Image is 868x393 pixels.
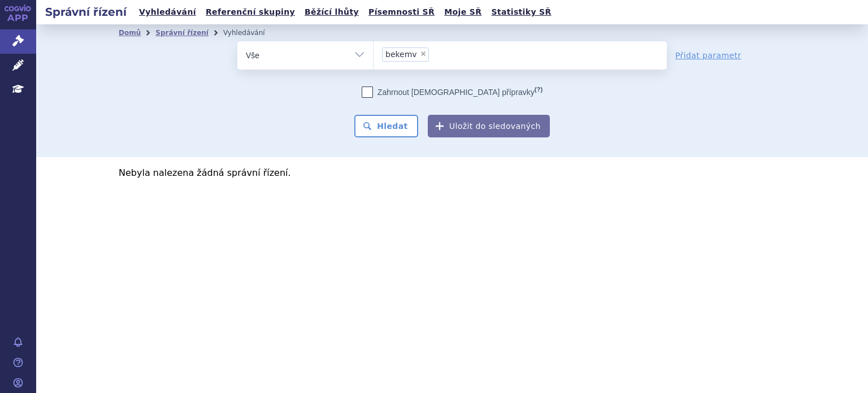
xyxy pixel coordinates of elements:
[155,29,209,37] a: Správní řízení
[441,5,485,20] a: Moje SŘ
[301,5,362,20] a: Běžící lhůty
[365,5,438,20] a: Písemnosti SŘ
[362,87,542,98] label: Zahrnout [DEMOGRAPHIC_DATA] přípravky
[119,29,141,37] a: Domů
[136,5,199,20] a: Vyhledávání
[488,5,554,20] a: Statistiky SŘ
[119,169,785,178] p: Nebyla nalezena žádná správní řízení.
[385,50,417,58] span: bekemv
[354,115,418,137] button: Hledat
[428,115,550,137] button: Uložit do sledovaných
[420,50,427,57] span: ×
[202,5,298,20] a: Referenční skupiny
[223,24,280,41] li: Vyhledávání
[675,50,741,61] a: Přidat parametr
[36,4,136,20] h2: Správní řízení
[432,47,439,61] input: bekemv
[535,86,542,93] abbr: (?)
